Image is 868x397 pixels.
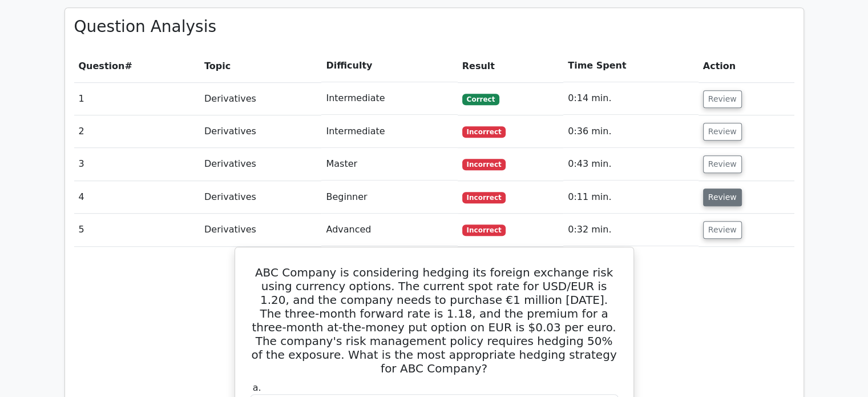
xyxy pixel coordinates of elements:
[699,50,794,82] th: Action
[253,382,261,393] span: a.
[563,214,699,246] td: 0:32 min.
[200,181,321,214] td: Derivatives
[321,82,457,115] td: Intermediate
[74,148,200,181] td: 3
[703,123,742,141] button: Review
[563,148,699,181] td: 0:43 min.
[462,94,499,105] span: Correct
[249,266,620,375] h5: ABC Company is considering hedging its foreign exchange risk using currency options. The current ...
[79,61,125,71] span: Question
[458,50,563,82] th: Result
[563,181,699,214] td: 0:11 min.
[563,82,699,115] td: 0:14 min.
[321,214,457,246] td: Advanced
[703,189,742,206] button: Review
[200,214,321,246] td: Derivatives
[321,181,457,214] td: Beginner
[563,115,699,148] td: 0:36 min.
[74,115,200,148] td: 2
[74,214,200,246] td: 5
[462,159,506,170] span: Incorrect
[703,155,742,173] button: Review
[462,192,506,203] span: Incorrect
[74,181,200,214] td: 4
[462,224,506,236] span: Incorrect
[74,17,794,37] h3: Question Analysis
[703,90,742,108] button: Review
[200,115,321,148] td: Derivatives
[200,82,321,115] td: Derivatives
[200,50,321,82] th: Topic
[200,148,321,181] td: Derivatives
[74,50,200,82] th: #
[563,50,699,82] th: Time Spent
[321,115,457,148] td: Intermediate
[321,50,457,82] th: Difficulty
[321,148,457,181] td: Master
[462,126,506,138] span: Incorrect
[74,82,200,115] td: 1
[703,221,742,239] button: Review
